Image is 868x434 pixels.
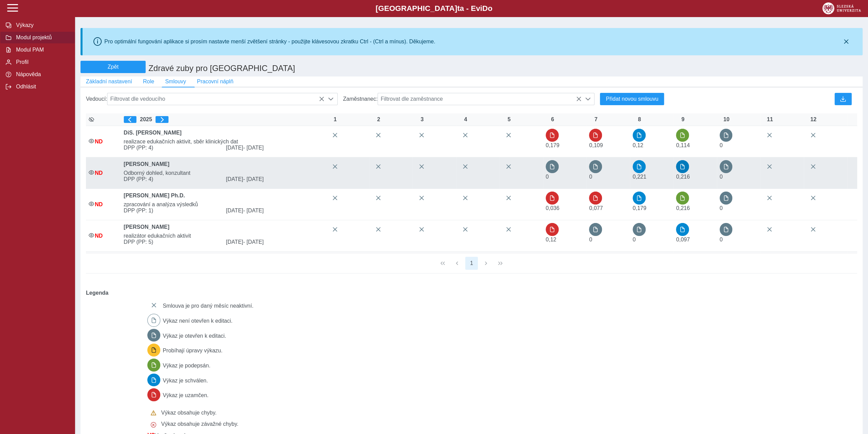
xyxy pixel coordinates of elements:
div: 11 [763,116,777,123]
button: Zpět [80,61,146,73]
span: Výkaz obsahuje závažné chyby. [161,421,238,427]
span: [DATE] [223,145,326,151]
i: Zobrazit aktivní / neaktivní smlouvy [89,117,94,122]
span: - [DATE] [243,208,264,213]
span: realizátor edukačních aktivit [121,233,326,239]
span: Modul projektů [14,34,69,41]
span: t [457,4,459,13]
div: 7 [589,116,603,123]
span: Profil [14,59,69,65]
span: Filtrovat dle vedoucího [107,93,324,105]
div: 8 [633,116,646,123]
span: Přidat novou smlouvu [606,96,658,102]
span: DPP (PP: 4) [121,176,223,182]
img: logo_web_su.png [822,2,861,14]
i: Smlouva je aktivní [89,201,94,207]
span: Základní nastavení [86,79,132,85]
span: Smlouvy [165,79,186,85]
span: Výkaz je uzamčen. [163,393,208,398]
div: 9 [676,116,690,123]
b: [PERSON_NAME] [124,224,170,230]
span: o [488,4,492,13]
span: Smlouva je pro daný měsíc neaktivní. [163,303,253,309]
div: 6 [546,116,559,123]
h1: Zdravé zuby pro [GEOGRAPHIC_DATA] [146,61,667,76]
span: Úvazek : 0,96 h / den. 4,8 h / týden. [546,237,556,242]
b: [GEOGRAPHIC_DATA] a - Evi [20,4,848,13]
span: Výkaz je otevřen k editaci. [163,333,226,339]
div: 10 [720,116,733,123]
span: Modul PAM [14,47,69,53]
button: Pracovní náplň [191,76,239,87]
span: Úvazek : 0,616 h / den. 3,08 h / týden. [589,205,603,211]
span: - [DATE] [243,145,264,151]
button: Přidat novou smlouvu [600,93,664,105]
span: Úvazek : 0,776 h / den. 3,88 h / týden. [676,237,690,242]
div: Zaměstnanec: [340,90,598,108]
span: Úvazek : 1,728 h / den. 8,64 h / týden. [676,205,690,211]
b: Legenda [83,287,854,299]
span: Úvazek : [720,174,723,180]
span: Nepravidelná dohoda [95,139,103,144]
span: Úvazek : 0,288 h / den. 1,44 h / týden. [546,205,559,211]
div: 12 [807,116,820,123]
span: Pracovní náplň [197,79,233,85]
span: Úvazek : [720,205,723,211]
span: [DATE] [223,208,326,214]
span: DPP (PP: 5) [121,239,223,245]
span: Odborný dohled, konzultant [121,170,326,176]
span: Úvazek : 1,432 h / den. 7,16 h / týden. [633,205,646,211]
div: 2025 [124,116,323,123]
span: [DATE] [223,239,326,245]
span: Nápověda [14,71,69,78]
span: Úvazek : [720,142,723,148]
span: Zpět [84,64,143,70]
span: Výkazy [14,22,69,28]
div: 1 [328,116,342,123]
button: 1 [465,257,478,270]
span: Úvazek : [633,237,636,242]
span: Nepravidelná dohoda [95,233,103,239]
button: Smlouvy [160,76,191,87]
span: Výkaz není otevřen k editaci. [163,318,233,324]
button: Role [137,76,160,87]
i: Smlouva je aktivní [89,138,94,144]
span: Úvazek : 0,872 h / den. 4,36 h / týden. [589,142,603,148]
span: zpracování a analýza výsledků [121,201,326,208]
div: 5 [502,116,516,123]
span: Úvazek : [589,174,592,180]
span: DPP (PP: 4) [121,145,223,151]
span: Úvazek : 0,96 h / den. 4,8 h / týden. [633,142,643,148]
span: realizace edukačních aktivit, sběr klinických dat [121,139,326,145]
span: - [DATE] [243,176,264,182]
span: Úvazek : 0,912 h / den. 4,56 h / týden. [676,142,690,148]
div: 4 [459,116,472,123]
span: - [DATE] [243,239,264,245]
button: Základní nastavení [80,76,137,87]
div: 2 [372,116,385,123]
div: Pro optimální fungování aplikace si prosím nastavte menší zvětšení stránky - použijte klávesovou ... [104,39,435,45]
span: Úvazek : 1,432 h / den. 7,16 h / týden. [546,142,559,148]
span: Výkaz obsahuje chyby. [161,410,216,416]
span: Nepravidelná dohoda [95,170,103,176]
span: Role [143,79,154,85]
b: DiS. [PERSON_NAME] [124,130,182,136]
span: Výkaz je schválen. [163,378,208,383]
span: Odhlásit [14,84,69,90]
b: [PERSON_NAME] [124,161,170,167]
span: DPP (PP: 1) [121,208,223,214]
span: Úvazek : [720,237,723,242]
i: Smlouva je aktivní [89,170,94,175]
span: Úvazek : 1,728 h / den. 8,64 h / týden. [676,174,690,180]
i: Smlouva je aktivní [89,233,94,238]
b: [PERSON_NAME] Ph.D. [124,193,185,198]
span: Probíhají úpravy výkazu. [163,348,222,353]
span: D [482,4,488,13]
span: Filtrovat dle zaměstnance [378,93,582,105]
span: [DATE] [223,176,326,182]
span: Nepravidelná dohoda [95,201,103,207]
div: 3 [415,116,429,123]
span: Výkaz je podepsán. [163,363,210,368]
span: Úvazek : 1,768 h / den. 8,84 h / týden. [633,174,646,180]
span: Úvazek : [589,237,592,242]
